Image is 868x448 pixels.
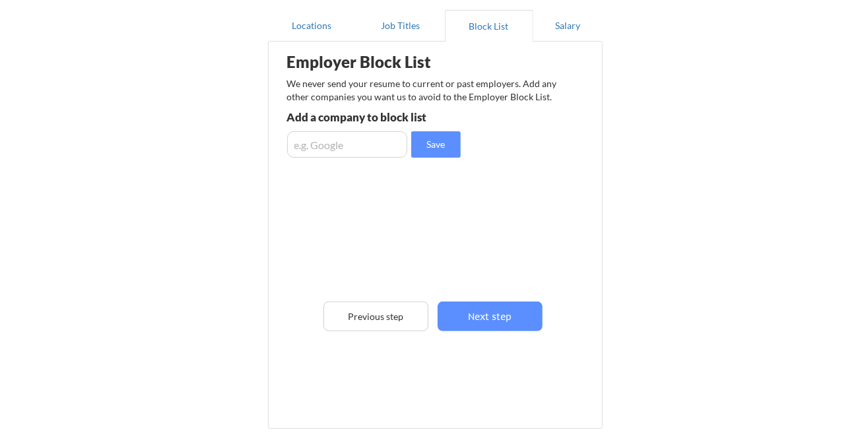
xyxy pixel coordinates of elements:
[411,131,461,158] button: Save
[356,10,445,42] button: Job Titles
[287,54,495,70] div: Employer Block List
[323,302,428,331] button: Previous step
[287,131,407,158] input: e.g. Google
[438,302,543,331] button: Next step
[268,10,356,42] button: Locations
[287,77,566,103] div: We never send your resume to current or past employers. Add any other companies you want us to av...
[287,112,481,123] div: Add a company to block list
[445,10,533,42] button: Block List
[533,10,603,42] button: Salary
